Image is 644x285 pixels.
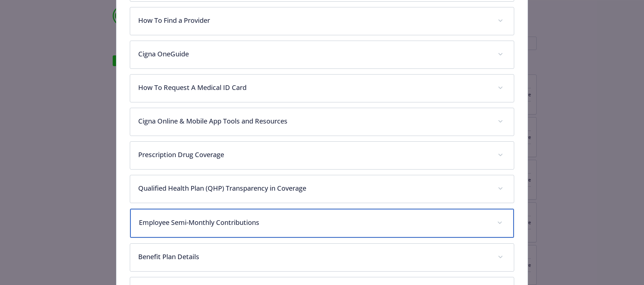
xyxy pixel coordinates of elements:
p: Cigna OneGuide [138,49,490,59]
p: Prescription Drug Coverage [138,150,490,160]
div: Cigna OneGuide [130,41,514,68]
div: Cigna Online & Mobile App Tools and Resources [130,108,514,136]
div: Employee Semi-Monthly Contributions [130,209,514,238]
div: How To Request A Medical ID Card [130,75,514,102]
p: Benefit Plan Details [138,252,490,262]
p: How To Request A Medical ID Card [138,83,490,93]
p: Employee Semi-Monthly Contributions [139,218,489,228]
div: Qualified Health Plan (QHP) Transparency in Coverage [130,175,514,203]
p: How To Find a Provider [138,15,490,26]
div: How To Find a Provider [130,7,514,35]
p: Qualified Health Plan (QHP) Transparency in Coverage [138,183,490,193]
div: Prescription Drug Coverage [130,142,514,169]
p: Cigna Online & Mobile App Tools and Resources [138,116,490,126]
div: Benefit Plan Details [130,244,514,271]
